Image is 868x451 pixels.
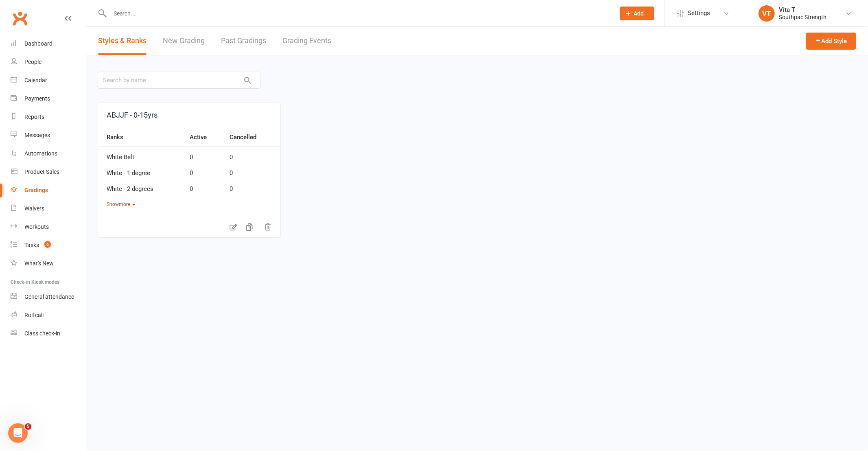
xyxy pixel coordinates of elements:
[759,5,775,22] div: VT
[11,288,86,306] a: General attendance kiosk mode
[24,260,54,267] div: What's New
[186,147,225,162] td: 0
[163,27,205,55] a: New Grading
[98,178,186,194] td: White - 2 degrees
[107,8,609,19] input: Search...
[24,293,74,300] div: General attendance
[11,324,86,343] a: Class kiosk mode
[24,223,49,230] div: Workouts
[11,181,86,199] a: Gradings
[225,147,280,162] td: 0
[24,114,44,120] div: Reports
[11,90,86,108] a: Payments
[24,40,52,47] div: Dashboard
[779,6,826,13] div: Vita T
[24,150,57,157] div: Automations
[98,72,260,89] input: Search by name
[11,254,86,273] a: What's New
[11,163,86,181] a: Product Sales
[11,199,86,218] a: Waivers
[24,205,44,212] div: Waivers
[11,306,86,324] a: Roll call
[225,162,280,178] td: 0
[44,241,51,248] span: 6
[282,27,331,55] a: Grading Events
[8,423,28,443] iframe: Intercom live chat
[24,95,50,102] div: Payments
[11,218,86,236] a: Workouts
[24,330,60,337] div: Class check-in
[225,128,280,147] th: Cancelled
[98,27,146,55] a: Styles & Ranks
[25,423,31,430] span: 5
[11,35,86,53] a: Dashboard
[98,128,186,147] th: Ranks
[221,27,266,55] a: Past Gradings
[24,187,48,193] div: Gradings
[24,312,44,318] div: Roll call
[11,126,86,144] a: Messages
[634,10,644,17] span: Add
[11,71,86,90] a: Calendar
[24,169,59,175] div: Product Sales
[98,162,186,178] td: White - 1 degree
[225,178,280,194] td: 0
[98,147,186,162] td: White Belt
[11,108,86,126] a: Reports
[186,178,225,194] td: 0
[688,4,710,22] span: Settings
[24,77,47,83] div: Calendar
[11,236,86,254] a: Tasks 6
[186,162,225,178] td: 0
[10,8,30,28] a: Clubworx
[806,33,856,50] button: Add Style
[186,128,225,147] th: Active
[779,13,826,21] div: Southpac Strength
[24,132,50,138] div: Messages
[11,53,86,71] a: People
[24,242,39,248] div: Tasks
[620,7,654,20] button: Add
[107,201,136,208] button: Showmore
[24,59,42,65] div: People
[98,103,280,128] a: ABJJF - 0-15yrs
[11,144,86,163] a: Automations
